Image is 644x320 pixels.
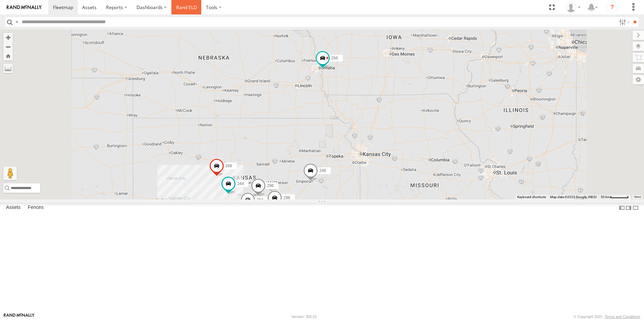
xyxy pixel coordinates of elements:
[283,195,290,200] span: 298
[3,167,17,180] button: Drag Pegman onto the map to open Street View
[319,168,326,173] span: 246
[563,2,583,12] div: Mary Lewis
[257,197,263,202] span: 264
[616,17,631,27] label: Search Filter Options
[619,203,625,213] label: Dock Summary Table to the Left
[291,315,317,319] div: Version: 305.01
[237,181,244,186] span: 244
[331,56,338,60] span: 266
[607,2,618,13] i: ?
[601,195,610,199] span: 50 km
[517,195,546,199] button: Keyboard shortcuts
[3,64,13,73] label: Measure
[225,164,232,168] span: 268
[625,203,632,213] label: Dock Summary Table to the Right
[3,33,13,42] button: Zoom in
[14,17,19,27] label: Search Query
[3,51,13,60] button: Zoom Home
[4,313,35,320] a: Visit our Website
[3,203,24,213] label: Assets
[267,184,274,188] span: 296
[574,315,640,319] div: © Copyright 2025 -
[550,195,597,199] span: Map data ©2025 Google, INEGI
[634,195,641,198] a: Terms
[605,315,640,319] a: Terms and Conditions
[633,75,644,84] label: Map Settings
[3,42,13,51] button: Zoom out
[7,5,42,10] img: rand-logo.svg
[632,203,639,213] label: Hide Summary Table
[599,195,631,199] button: Map Scale: 50 km per 51 pixels
[24,203,47,213] label: Fences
